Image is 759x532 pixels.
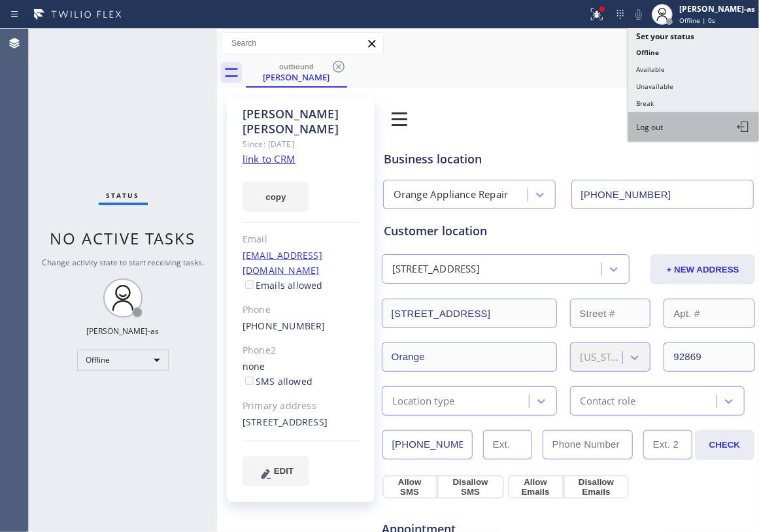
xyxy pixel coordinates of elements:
input: ZIP [664,342,755,372]
span: EDIT [274,466,294,476]
div: [PERSON_NAME] [247,71,346,83]
input: Phone Number [382,430,473,459]
input: Street # [570,299,651,328]
div: [PERSON_NAME]-as [87,325,160,337]
button: Disallow Emails [564,475,630,499]
label: SMS allowed [243,375,312,388]
div: Email [243,232,360,247]
div: [PERSON_NAME]-as [679,3,755,14]
input: Emails allowed [245,280,254,289]
input: SMS allowed [245,376,254,385]
div: Customer location [384,222,754,240]
input: Ext. [483,430,532,459]
button: EDIT [243,456,309,486]
span: Change activity state to start receiving tasks. [42,257,204,268]
div: Phone [243,303,360,318]
div: [STREET_ADDRESS] [243,415,360,430]
input: Address [382,299,557,328]
button: CHECK [695,430,755,460]
span: No active tasks [50,227,196,249]
div: Business location [384,150,754,168]
div: Primary address [243,399,360,414]
button: + NEW ADDRESS [650,254,755,284]
label: Emails allowed [243,279,323,291]
input: Apt. # [664,299,755,328]
span: Status [107,191,140,200]
div: Location type [392,393,455,408]
div: [PERSON_NAME] [PERSON_NAME] [243,107,360,137]
input: Phone Number 2 [543,430,633,459]
div: Contact role [581,393,636,408]
div: [STREET_ADDRESS] [392,262,480,277]
input: City [382,342,557,372]
div: Since: [DATE] [243,137,360,152]
input: Ext. 2 [643,430,692,459]
button: Allow SMS [382,475,437,499]
a: [PHONE_NUMBER] [243,320,326,332]
div: Orange Appliance Repair [394,188,509,203]
div: outbound [247,61,346,71]
img: 0z2ufo+1LK1lpbjt5drc1XD0bnnlpun5fRe3jBXTlaPqG+JvTQggABAgRuCwj6M7qMMI5mZPQW9JGuOgECBAj8BAT92W+QEcb... [381,101,418,137]
button: Mute [630,5,648,24]
div: Phone2 [243,343,360,358]
div: bob Hahn [247,58,346,86]
a: link to CRM [243,152,295,165]
input: Phone Number [571,180,754,209]
a: [EMAIL_ADDRESS][DOMAIN_NAME] [243,249,322,276]
div: none [243,359,360,390]
input: Search [222,33,383,54]
button: Allow Emails [508,475,564,499]
div: Offline [77,350,169,371]
button: copy [243,182,309,212]
span: Offline | 0s [679,16,715,25]
button: Disallow SMS [437,475,504,499]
